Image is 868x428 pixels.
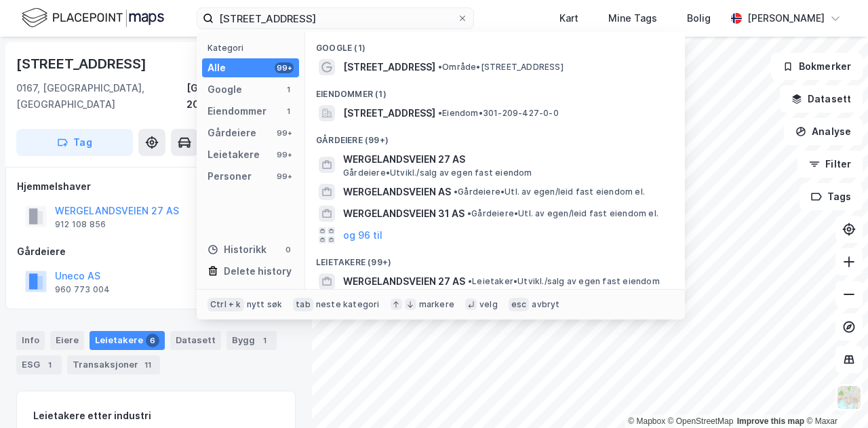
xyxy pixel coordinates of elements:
div: esc [509,298,530,311]
div: Eiendommer (1) [305,78,685,102]
span: • [438,108,442,118]
a: Improve this map [737,416,804,426]
div: Eiendommer [208,103,267,119]
div: tab [293,298,313,311]
div: 1 [283,106,294,117]
div: ESG [16,355,62,374]
div: 960 773 004 [55,284,110,295]
button: Bokmerker [771,53,863,80]
div: Alle [208,60,226,76]
div: Hjemmelshaver [17,178,295,195]
button: Filter [797,151,863,178]
div: Personer [208,168,252,184]
div: Bolig [687,10,711,26]
div: Eiere [50,331,84,350]
div: 1 [283,84,294,95]
span: [STREET_ADDRESS] [343,59,435,75]
div: nytt søk [247,299,283,310]
span: WERGELANDSVEIEN 27 AS [343,273,465,290]
span: Område • [STREET_ADDRESS] [438,62,564,73]
button: Analyse [784,118,863,145]
div: Transaksjoner [67,355,160,374]
input: Søk på adresse, matrikkel, gårdeiere, leietakere eller personer [214,8,457,28]
button: og 96 til [343,227,382,244]
div: Delete history [224,263,292,279]
div: 912 108 856 [55,219,106,230]
div: Leietakere [208,147,260,163]
div: Kategori [208,43,299,53]
button: Datasett [780,85,863,113]
div: Leietakere etter industri [33,408,279,424]
div: Bygg [226,331,277,350]
div: 1 [258,334,271,347]
div: 99+ [275,171,294,182]
div: Leietakere [90,331,165,350]
span: • [467,208,471,218]
span: Gårdeiere • Utvikl./salg av egen fast eiendom [343,168,532,178]
div: Google (1) [305,32,685,56]
div: markere [419,299,454,310]
a: Mapbox [628,416,665,426]
div: 99+ [275,62,294,73]
span: WERGELANDSVEIEN 27 AS [343,151,669,168]
span: Gårdeiere • Utl. av egen/leid fast eiendom el. [454,187,645,197]
span: [STREET_ADDRESS] [343,105,435,121]
span: Gårdeiere • Utl. av egen/leid fast eiendom el. [467,208,658,219]
img: logo.f888ab2527a4732fd821a326f86c7f29.svg [22,6,164,30]
div: 99+ [275,128,294,138]
iframe: Chat Widget [800,363,868,428]
div: Info [16,331,45,350]
span: • [454,187,458,197]
div: 99+ [275,149,294,160]
div: Mine Tags [608,10,657,26]
span: Leietaker • Utvikl./salg av egen fast eiendom [468,276,660,287]
span: • [468,276,472,286]
div: Kart [559,10,578,26]
div: 0167, [GEOGRAPHIC_DATA], [GEOGRAPHIC_DATA] [16,80,186,113]
span: Eiendom • 301-209-427-0-0 [438,108,559,119]
div: neste kategori [316,299,380,310]
div: Gårdeiere (99+) [305,124,685,149]
div: [STREET_ADDRESS] [16,53,149,75]
div: [PERSON_NAME] [747,10,825,26]
div: Datasett [170,331,221,350]
span: • [438,62,442,72]
div: Google [208,81,242,98]
a: OpenStreetMap [668,416,734,426]
button: Tags [800,183,863,210]
span: WERGELANDSVEIEN AS [343,184,451,200]
div: 1 [43,358,56,372]
div: avbryt [532,299,559,310]
span: WERGELANDSVEIEN 31 AS [343,206,465,222]
div: 11 [141,358,155,372]
div: 0 [283,244,294,255]
div: velg [479,299,498,310]
div: 6 [146,334,159,347]
button: Tag [16,129,133,156]
div: Leietakere (99+) [305,246,685,271]
div: Ctrl + k [208,298,244,311]
div: Gårdeiere [208,125,256,141]
div: [GEOGRAPHIC_DATA], 209/427 [186,80,296,113]
div: Gårdeiere [17,244,295,260]
div: Historikk [208,241,267,258]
